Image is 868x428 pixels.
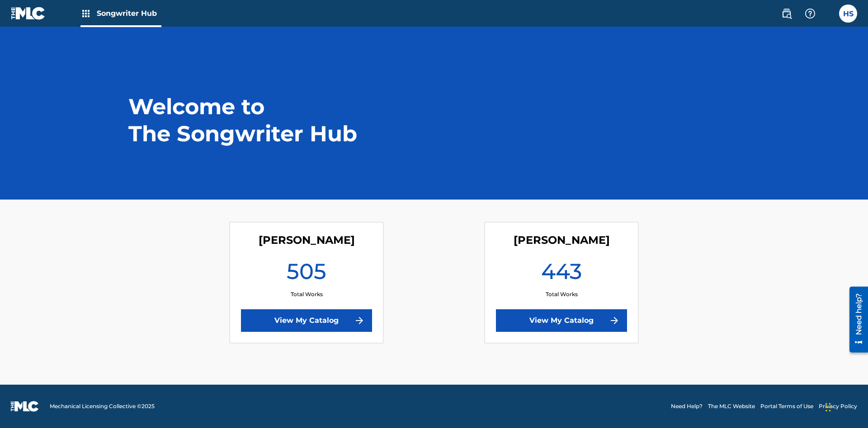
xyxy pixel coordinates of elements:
[823,385,868,428] iframe: Chat Widget
[80,8,91,19] img: Top Rightsholders
[801,5,819,23] div: Help
[826,394,831,421] div: Drag
[97,8,161,19] span: Songwriter Hub
[11,7,46,20] img: MLC Logo
[11,401,39,412] img: logo
[609,315,620,326] img: f7272a7cc735f4ea7f67.svg
[541,258,582,290] h1: 443
[843,283,868,357] iframe: Resource Center
[259,233,355,247] h4: Lorna Singerton
[50,402,155,410] span: Mechanical Licensing Collective © 2025
[805,8,816,19] img: help
[781,8,792,19] img: search
[839,5,857,23] div: User Menu
[291,290,323,298] p: Total Works
[514,233,610,247] h4: Toby Songwriter
[354,315,365,326] img: f7272a7cc735f4ea7f67.svg
[287,258,326,290] h1: 505
[496,309,627,332] a: View My Catalog
[128,93,359,147] h1: Welcome to The Songwriter Hub
[825,9,834,18] div: Notifications
[671,402,703,410] a: Need Help?
[708,402,755,410] a: The MLC Website
[760,402,813,410] a: Portal Terms of Use
[778,5,796,23] a: Public Search
[241,309,372,332] a: View My Catalog
[546,290,578,298] p: Total Works
[819,402,857,410] a: Privacy Policy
